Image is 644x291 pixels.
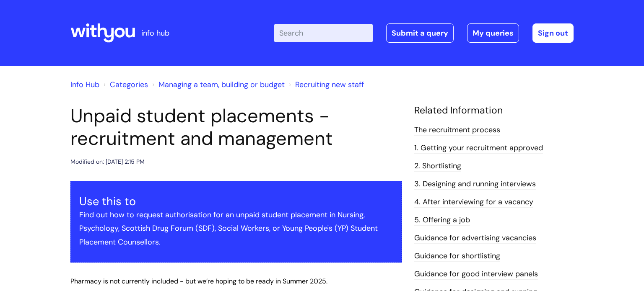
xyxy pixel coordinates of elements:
[70,277,327,286] span: Pharmacy is not currently included - but we’re hoping to be ready in Summer 2025.
[414,179,536,190] a: 3. Designing and running interviews
[386,23,454,43] a: Submit a query
[287,78,364,91] li: Recruiting new staff
[79,195,393,208] h3: Use this to
[141,26,169,40] p: info hub
[150,78,285,91] li: Managing a team, building or budget
[414,269,538,280] a: Guidance for good interview panels
[414,143,543,154] a: 1. Getting your recruitment approved
[101,78,148,91] li: Solution home
[274,24,373,42] input: Search
[414,233,536,244] a: Guidance for advertising vacancies
[295,80,364,90] a: Recruiting new staff
[70,80,99,90] a: Info Hub
[532,23,574,43] a: Sign out
[70,105,402,150] h1: Unpaid student placements - recruitment and management
[414,105,574,116] h4: Related Information
[79,208,393,249] p: Find out how to request authorisation for an unpaid student placement in Nursing, Psychology, Sco...
[414,215,470,226] a: 5. Offering a job
[158,80,285,90] a: Managing a team, building or budget
[274,23,574,43] div: | -
[467,23,519,43] a: My queries
[70,157,145,167] div: Modified on: [DATE] 2:15 PM
[414,197,533,208] a: 4. After interviewing for a vacancy
[414,125,500,136] a: The recruitment process
[110,80,148,90] a: Categories
[414,251,500,262] a: Guidance for shortlisting
[414,161,461,172] a: 2. Shortlisting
